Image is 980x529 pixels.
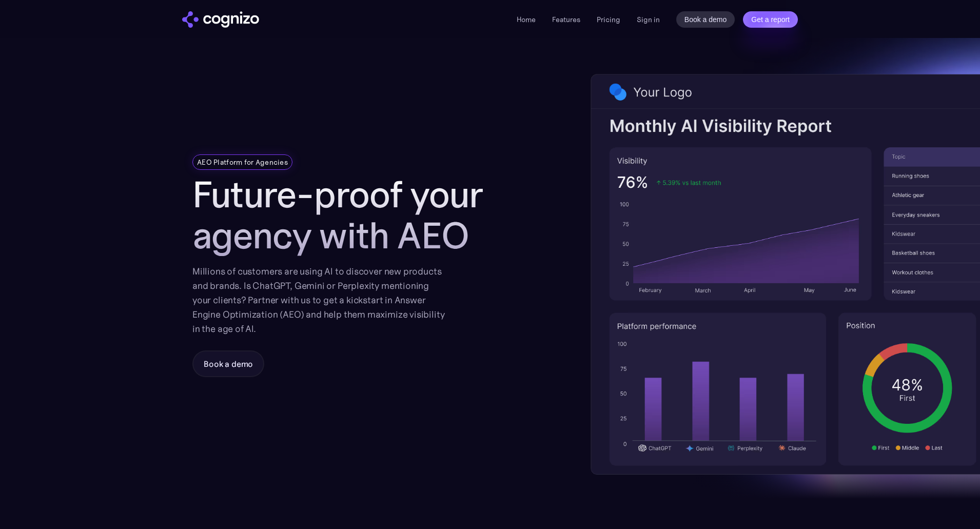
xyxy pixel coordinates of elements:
h1: Future-proof your agency with AEO [192,174,511,256]
a: Features [552,15,580,24]
a: Pricing [597,15,620,24]
a: Get a report [743,11,798,28]
a: Home [517,15,536,24]
a: Book a demo [192,350,264,377]
div: AEO Platform for Agencies [197,157,288,167]
div: Millions of customers are using AI to discover new products and brands. Is ChatGPT, Gemini or Per... [192,264,445,336]
div: Book a demo [204,358,253,370]
img: cognizo logo [182,11,259,28]
a: Book a demo [676,11,735,28]
a: home [182,11,259,28]
a: Sign in [637,13,660,26]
